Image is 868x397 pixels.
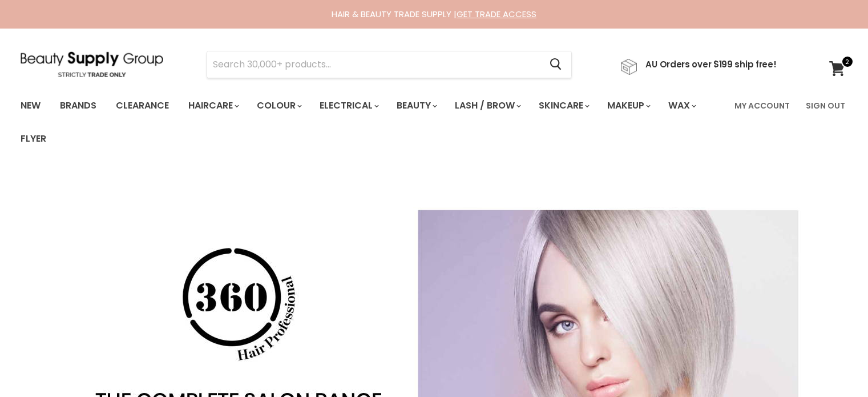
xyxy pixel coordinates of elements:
a: Sign Out [799,94,852,118]
nav: Main [6,89,862,155]
a: Beauty [388,94,444,118]
a: GET TRADE ACCESS [457,8,536,20]
a: Haircare [180,94,246,118]
a: Electrical [311,94,386,118]
a: Makeup [599,94,657,118]
a: Clearance [107,94,177,118]
form: Product [207,51,572,78]
button: Search [541,51,571,78]
a: Brands [51,94,105,118]
a: Skincare [530,94,596,118]
a: Wax [660,94,703,118]
ul: Main menu [12,89,728,155]
a: Lash / Brow [446,94,528,118]
a: New [12,94,49,118]
input: Search [207,51,541,78]
a: Flyer [12,127,55,151]
a: Colour [248,94,309,118]
a: My Account [728,94,797,118]
div: HAIR & BEAUTY TRADE SUPPLY | [6,9,862,20]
